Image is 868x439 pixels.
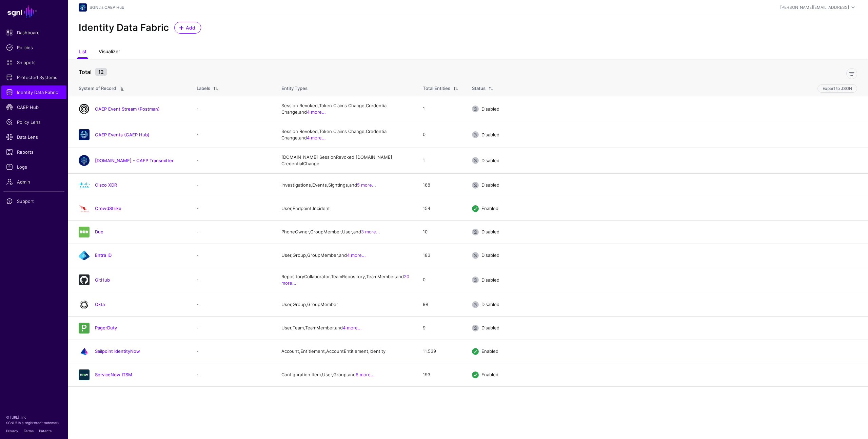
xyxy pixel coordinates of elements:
td: - [190,363,275,386]
td: Session Revoked, Token Claims Change, Credential Change, and [275,96,416,122]
td: Investigations, Events, Sightings, and [275,173,416,197]
span: Add [185,24,196,31]
a: 6 more... [356,372,375,377]
td: - [190,96,275,122]
a: Reports [1,145,66,159]
span: Policies [6,44,62,51]
span: Disabled [481,106,499,111]
td: 1 [416,96,465,122]
a: GitHub [95,277,110,283]
button: Export to JSON [817,84,857,93]
img: svg+xml;base64,PHN2ZyB3aWR0aD0iNjQiIGhlaWdodD0iNjQiIHZpZXdCb3g9IjAgMCA2NCA2NCIgZmlsbD0ibm9uZSIgeG... [79,323,90,333]
td: RepositoryCollaborator, TeamRepository, TeamMember, and [275,267,416,293]
a: List [79,46,86,59]
span: Logs [6,164,62,170]
a: Snippets [1,56,66,69]
img: svg+xml;base64,PHN2ZyBoZWlnaHQ9IjE2NzUiIHZpZXdCb3g9Ii0uMyAzLjggOTAwLjMgNTk5LjgiIHdpZHRoPSIyNTAwIi... [79,203,90,214]
span: Dashboard [6,29,62,36]
a: Add [174,22,201,34]
a: Entra ID [95,252,112,258]
a: Data Lens [1,130,66,144]
td: PhoneOwner, GroupMember, User, and [275,220,416,244]
span: Admin [6,178,62,185]
div: [PERSON_NAME][EMAIL_ADDRESS] [780,4,849,11]
img: svg+xml;base64,PHN2ZyB3aWR0aD0iMTUwIiBoZWlnaHQ9Ijc5IiB2aWV3Qm94PSIwIDAgMTUwIDc5IiBmaWxsPSJub25lIi... [79,180,90,191]
span: Disabled [481,302,499,307]
a: 5 more... [357,182,376,188]
td: - [190,220,275,244]
a: Policies [1,41,66,54]
img: svg+xml;base64,PHN2ZyB3aWR0aD0iNjQiIGhlaWdodD0iNjQiIHZpZXdCb3g9IjAgMCA2NCA2NCIgZmlsbD0ibm9uZSIgeG... [79,227,90,237]
a: Duo [95,229,103,234]
td: Configuration Item, User, Group, and [275,363,416,386]
a: 4 more... [347,252,366,258]
td: [DOMAIN_NAME] SessionRevoked, [DOMAIN_NAME] CredentialChange [275,148,416,173]
span: Reports [6,149,62,155]
span: CAEP Hub [6,104,62,111]
strong: Total [79,69,92,75]
a: Cisco XDR [95,182,117,188]
td: - [190,173,275,197]
a: 4 more... [307,109,326,115]
a: SGNL [4,4,64,19]
img: svg+xml;base64,PHN2ZyB3aWR0aD0iNjQiIGhlaWdodD0iNjQiIHZpZXdCb3g9IjAgMCA2NCA2NCIgZmlsbD0ibm9uZSIgeG... [79,369,90,380]
span: Data Lens [6,134,62,140]
span: Disabled [481,157,499,163]
span: Identity Data Fabric [6,89,62,96]
td: User, Team, TeamMember, and [275,316,416,340]
td: 98 [416,293,465,316]
td: 183 [416,244,465,267]
a: 3 more... [361,229,380,234]
td: - [190,197,275,220]
h2: Identity Data Fabric [79,22,169,34]
a: Visualizer [99,46,120,59]
td: 154 [416,197,465,220]
td: 0 [416,267,465,293]
td: Session Revoked, Token Claims Change, Credential Change, and [275,122,416,148]
a: ServiceNow ITSM [95,372,132,377]
a: Patents [39,429,52,433]
p: © [URL], Inc [6,415,62,420]
span: Entity Types [281,85,308,91]
a: CrowdStrike [95,206,121,211]
td: 1 [416,148,465,173]
span: Disabled [481,182,499,188]
a: CAEP Events (CAEP Hub) [95,132,150,137]
a: Sailpoint IdentityNow [95,348,140,354]
div: Labels [197,85,210,92]
span: Protected Systems [6,74,62,81]
td: - [190,244,275,267]
a: 4 more... [307,135,326,140]
a: Privacy [6,429,18,433]
img: svg+xml;base64,PHN2ZyB3aWR0aD0iNjQiIGhlaWdodD0iNjQiIHZpZXdCb3g9IjAgMCA2NCA2NCIgZmlsbD0ibm9uZSIgeG... [79,274,90,285]
td: - [190,293,275,316]
td: 10 [416,220,465,244]
td: Account, Entitlement, AccountEntitlement, Identity [275,340,416,363]
div: Status [472,85,486,92]
a: Logs [1,160,66,174]
span: Enabled [481,372,498,377]
a: Protected Systems [1,71,66,84]
span: Disabled [481,325,499,330]
img: svg+xml;base64,PHN2ZyB3aWR0aD0iMzIiIGhlaWdodD0iMzIiIHZpZXdCb3g9IjAgMCAzMiAzMiIgZmlsbD0ibm9uZSIgeG... [79,155,90,166]
td: - [190,267,275,293]
td: User, Endpoint, Incident [275,197,416,220]
td: - [190,316,275,340]
img: svg+xml;base64,PHN2ZyB3aWR0aD0iNDAiIGhlaWdodD0iNDAiIHZpZXdCb3g9IjAgMCA0MCA0MCIgZmlsbD0ibm9uZSIgeG... [79,103,90,114]
a: CAEP Hub [1,100,66,114]
a: [DOMAIN_NAME] - CAEP Transmitter [95,158,174,163]
a: PagerDuty [95,325,117,330]
span: Disabled [481,252,499,258]
a: CAEP Event Stream (Postman) [95,106,160,112]
a: 4 more... [343,325,362,330]
a: Terms [24,429,34,433]
span: Enabled [481,206,498,211]
span: Enabled [481,348,498,354]
a: SGNL's CAEP Hub [90,5,124,10]
p: SGNL® is a registered trademark [6,420,62,425]
span: Disabled [481,277,499,282]
a: Admin [1,175,66,189]
span: Support [6,198,62,205]
td: User, Group, GroupMember, and [275,244,416,267]
a: Dashboard [1,26,66,39]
